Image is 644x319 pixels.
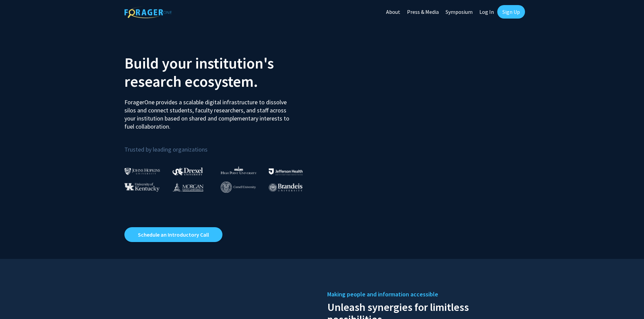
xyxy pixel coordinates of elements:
img: ForagerOne Logo [124,6,172,18]
img: Johns Hopkins University [124,168,160,175]
img: Drexel University [172,167,203,175]
h2: Build your institution's research ecosystem. [124,54,317,90]
img: Thomas Jefferson University [269,168,303,175]
h5: Making people and information accessible [327,289,520,299]
img: University of Kentucky [124,183,160,192]
p: Trusted by leading organizations [124,136,317,155]
a: Sign Up [497,5,525,19]
img: High Point University [221,166,257,174]
img: Brandeis University [269,183,303,192]
p: ForagerOne provides a scalable digital infrastructure to dissolve silos and connect students, fac... [124,93,294,131]
img: Morgan State University [172,183,204,191]
a: Opens in a new tab [124,227,222,242]
img: Cornell University [221,182,256,193]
